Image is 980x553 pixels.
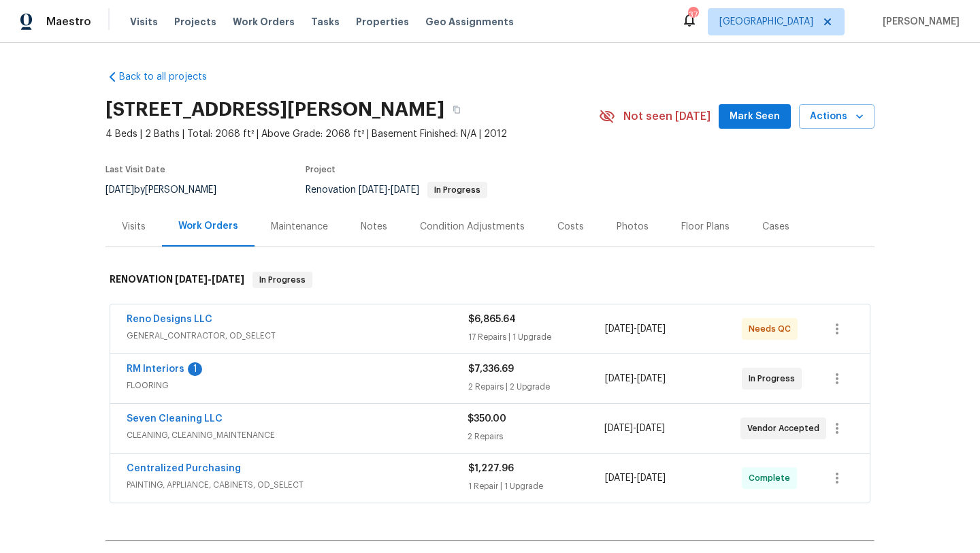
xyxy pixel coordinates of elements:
[174,15,216,29] span: Projects
[425,15,514,29] span: Geo Assignments
[747,422,825,435] span: Vendor Accepted
[749,322,796,336] span: Needs QC
[799,104,875,129] button: Actions
[468,430,604,443] div: 2 Repairs
[749,471,796,485] span: Complete
[605,374,634,383] span: [DATE]
[110,272,244,288] h6: RENOVATION
[359,185,387,195] span: [DATE]
[468,330,605,344] div: 17 Repairs | 1 Upgrade
[178,219,238,233] div: Work Orders
[233,15,295,29] span: Work Orders
[105,103,444,116] h2: [STREET_ADDRESS][PERSON_NAME]
[468,414,506,424] span: $350.00
[637,374,666,383] span: [DATE]
[306,165,336,174] span: Project
[361,220,387,234] div: Notes
[637,473,666,483] span: [DATE]
[636,424,665,433] span: [DATE]
[212,274,244,284] span: [DATE]
[254,273,311,287] span: In Progress
[105,258,875,302] div: RENOVATION [DATE]-[DATE]In Progress
[810,108,864,125] span: Actions
[105,185,134,195] span: [DATE]
[105,182,233,198] div: by [PERSON_NAME]
[311,17,340,27] span: Tasks
[105,70,236,84] a: Back to all projects
[468,464,514,473] span: $1,227.96
[391,185,419,195] span: [DATE]
[604,424,633,433] span: [DATE]
[429,186,486,194] span: In Progress
[681,220,730,234] div: Floor Plans
[105,165,165,174] span: Last Visit Date
[356,15,409,29] span: Properties
[468,364,514,374] span: $7,336.69
[605,372,666,385] span: -
[468,315,516,324] span: $6,865.64
[127,329,468,343] span: GENERAL_CONTRACTOR, OD_SELECT
[175,274,244,284] span: -
[127,478,468,492] span: PAINTING, APPLIANCE, CABINETS, OD_SELECT
[130,15,158,29] span: Visits
[127,315,212,324] a: Reno Designs LLC
[127,414,223,424] a: Seven Cleaning LLC
[444,97,469,122] button: Copy Address
[46,15,91,29] span: Maestro
[359,185,419,195] span: -
[604,422,665,435] span: -
[105,127,599,141] span: 4 Beds | 2 Baths | Total: 2068 ft² | Above Grade: 2068 ft² | Basement Finished: N/A | 2012
[637,324,666,334] span: [DATE]
[877,15,960,29] span: [PERSON_NAME]
[127,428,468,442] span: CLEANING, CLEANING_MAINTENANCE
[605,322,666,336] span: -
[688,8,698,22] div: 37
[730,108,780,125] span: Mark Seen
[127,364,184,374] a: RM Interiors
[719,15,813,29] span: [GEOGRAPHIC_DATA]
[605,324,634,334] span: [DATE]
[127,464,241,473] a: Centralized Purchasing
[127,379,468,392] span: FLOORING
[605,473,634,483] span: [DATE]
[623,110,710,123] span: Not seen [DATE]
[617,220,649,234] div: Photos
[188,362,202,376] div: 1
[749,372,800,385] span: In Progress
[306,185,487,195] span: Renovation
[762,220,789,234] div: Cases
[175,274,208,284] span: [DATE]
[468,479,605,493] div: 1 Repair | 1 Upgrade
[420,220,525,234] div: Condition Adjustments
[557,220,584,234] div: Costs
[122,220,146,234] div: Visits
[719,104,791,129] button: Mark Seen
[468,380,605,394] div: 2 Repairs | 2 Upgrade
[605,471,666,485] span: -
[271,220,328,234] div: Maintenance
